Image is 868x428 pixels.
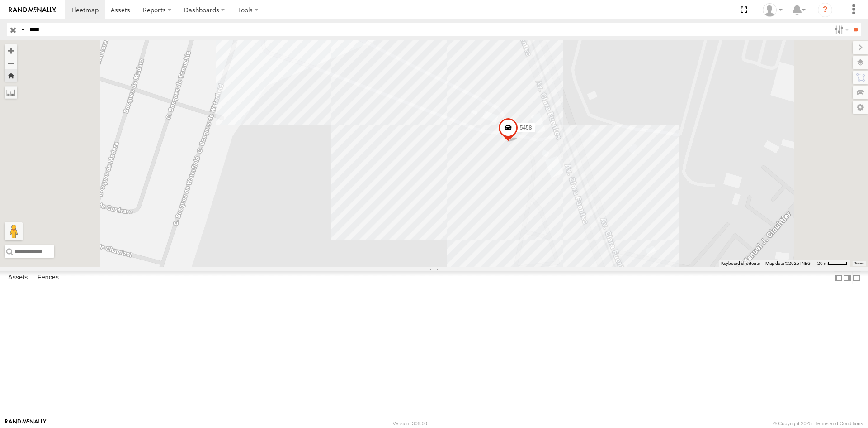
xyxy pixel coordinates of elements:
[19,23,26,36] label: Search Query
[4,272,32,284] label: Assets
[765,261,812,266] span: Map data ©2025 INEGI
[831,23,850,36] label: Search Filter Options
[759,3,786,17] div: Nestor Arreola
[854,262,864,265] a: Terms (opens in new tab)
[853,101,868,114] label: Map Settings
[5,69,17,82] button: Zoom Home
[817,261,828,266] span: 20 m
[5,222,23,240] button: Drag Pegman onto the map to open Street View
[773,421,863,426] div: © Copyright 2025 -
[9,7,56,13] img: rand-logo.svg
[818,3,832,17] i: ?
[852,271,861,284] label: Hide Summary Table
[5,57,17,69] button: Zoom out
[5,44,17,57] button: Zoom in
[33,272,63,284] label: Fences
[5,86,17,99] label: Measure
[721,260,760,267] button: Keyboard shortcuts
[393,421,427,426] div: Version: 306.00
[815,421,863,426] a: Terms and Conditions
[843,271,852,284] label: Dock Summary Table to the Right
[834,271,843,284] label: Dock Summary Table to the Left
[520,125,532,131] span: 5458
[5,419,47,428] a: Visit our Website
[815,260,850,267] button: Map Scale: 20 m per 39 pixels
